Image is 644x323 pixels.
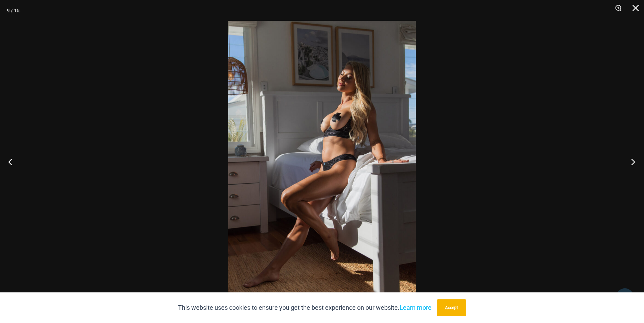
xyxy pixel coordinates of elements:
p: This website uses cookies to ensure you get the best experience on our website. [178,302,432,313]
a: Learn more [400,304,432,311]
button: Next [618,144,644,179]
img: Nights Fall Silver Leopard 1036 Bra 6046 Thong 06 [228,21,416,302]
button: Accept [437,299,466,316]
div: 9 / 16 [7,5,19,16]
